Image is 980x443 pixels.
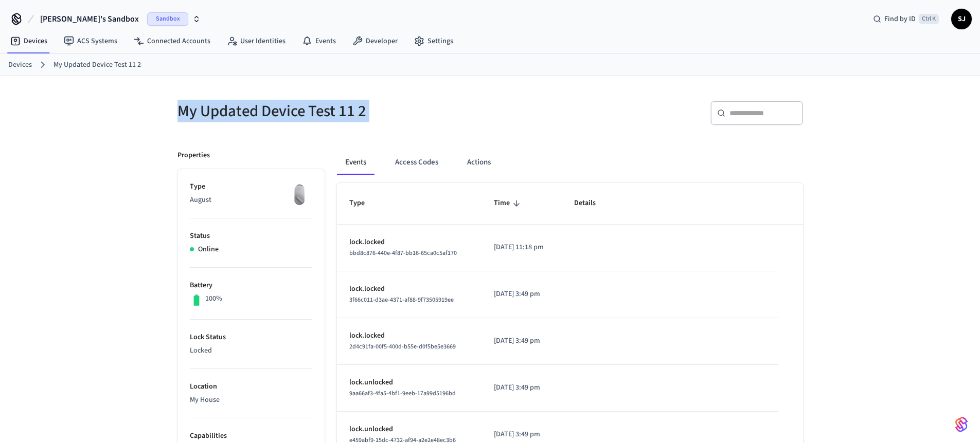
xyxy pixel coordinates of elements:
[955,416,968,433] img: SeamLogoGradient.69752ec5.svg
[190,231,312,242] p: Status
[177,150,210,161] p: Properties
[219,32,294,50] a: User Identities
[337,150,803,175] div: ant example
[406,32,461,50] a: Settings
[337,150,375,175] button: Events
[54,60,141,70] a: My Updated Device Test 11 2
[349,284,470,294] p: lock.locked
[951,9,972,29] button: SJ
[344,32,406,50] a: Developer
[349,296,454,304] span: 3f66c011-d3ae-4371-af88-9f73505919ee
[205,293,222,304] p: 100%
[190,381,312,392] p: Location
[349,342,456,351] span: 2d4c91fa-00f5-400d-b55e-d0f5be5e3669
[8,60,32,70] a: Devices
[190,332,312,343] p: Lock Status
[387,150,447,175] button: Access Codes
[190,195,312,206] p: August
[349,389,456,398] span: 9aa66af3-4fa5-4bf1-9eeb-17a99d5196bd
[56,32,126,50] a: ACS Systems
[574,195,609,211] span: Details
[147,12,188,26] span: Sandbox
[287,181,312,207] img: August Wifi Smart Lock 3rd Gen, Silver, Front
[2,32,56,50] a: Devices
[349,377,470,388] p: lock.unlocked
[190,280,312,291] p: Battery
[494,336,549,346] p: [DATE] 3:49 pm
[349,195,378,211] span: Type
[349,249,457,257] span: bbd8c876-440e-4f87-bb16-65ca0c5af170
[349,237,470,248] p: lock.locked
[865,10,947,28] div: Find by IDCtrl K
[349,330,470,341] p: lock.locked
[190,181,312,192] p: Type
[494,242,549,253] p: [DATE] 11:18 pm
[494,382,549,393] p: [DATE] 3:49 pm
[494,195,523,211] span: Time
[294,32,344,50] a: Events
[40,13,139,25] span: [PERSON_NAME]'s Sandbox
[126,32,219,50] a: Connected Accounts
[494,429,549,440] p: [DATE] 3:49 pm
[198,244,219,255] p: Online
[177,101,484,122] h5: My Updated Device Test 11 2
[884,14,916,24] span: Find by ID
[494,289,549,300] p: [DATE] 3:49 pm
[919,14,939,24] span: Ctrl K
[190,395,312,405] p: My House
[190,345,312,356] p: Locked
[190,431,312,441] p: Capabilities
[459,150,499,175] button: Actions
[349,424,470,435] p: lock.unlocked
[952,10,971,28] span: SJ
